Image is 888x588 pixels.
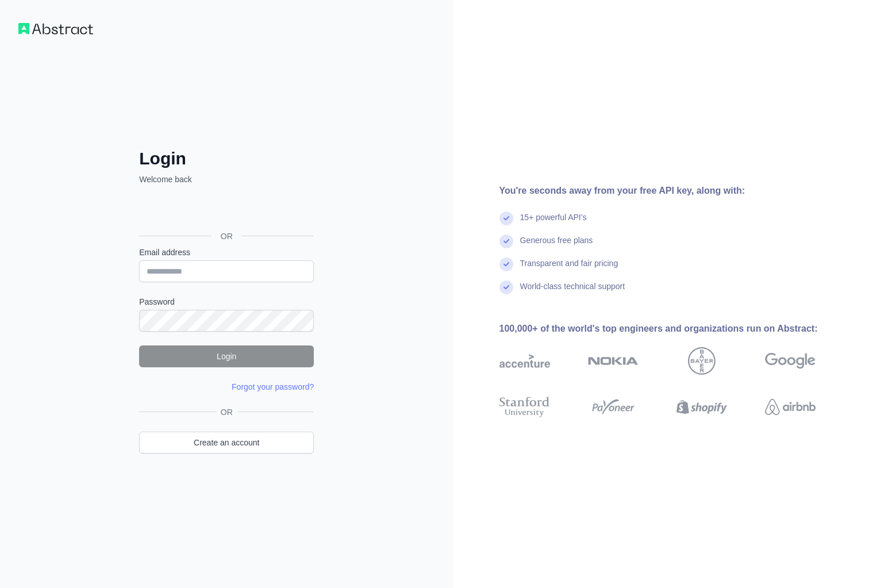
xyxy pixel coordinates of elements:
img: check mark [499,280,513,294]
span: OR [212,230,242,242]
img: accenture [499,347,550,375]
div: 100,000+ of the world's top engineers and organizations run on Abstract: [499,322,852,336]
label: Email address [139,247,314,258]
img: stanford university [499,394,550,420]
div: World-class technical support [520,280,625,303]
img: bayer [688,347,716,375]
div: 15+ powerful API's [520,212,587,235]
iframe: Sign in with Google Button [133,198,317,223]
button: Login [139,345,314,367]
img: airbnb [765,394,816,420]
p: Welcome back [139,174,314,185]
div: Generous free plans [520,235,593,258]
img: shopify [676,394,727,420]
div: Transparent and fair pricing [520,258,618,280]
img: check mark [499,258,513,271]
span: OR [216,406,237,418]
img: nokia [588,347,639,375]
img: check mark [499,212,513,225]
img: google [765,347,816,375]
label: Password [139,296,314,308]
a: Forgot your password? [232,382,314,391]
img: check mark [499,235,513,248]
img: Workflow [18,23,93,34]
a: Create an account [139,432,314,454]
h2: Login [139,148,314,169]
img: payoneer [588,394,639,420]
div: You're seconds away from your free API key, along with: [499,184,852,198]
